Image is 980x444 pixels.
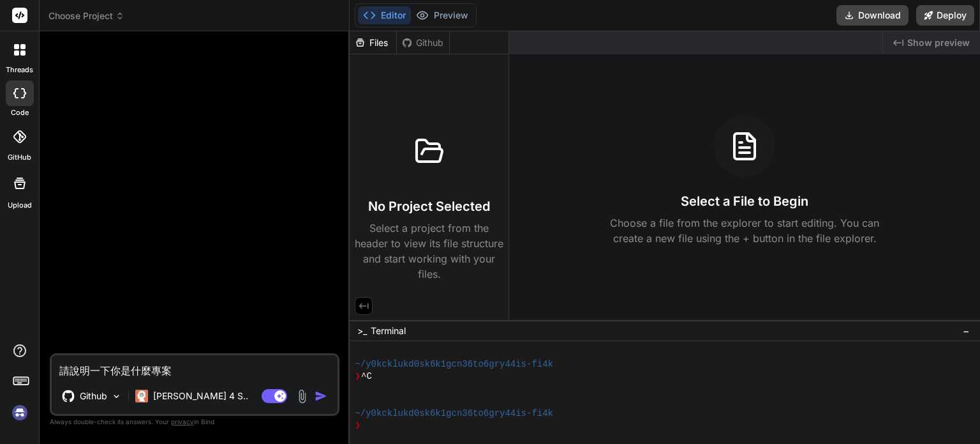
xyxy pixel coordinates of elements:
[361,371,372,383] span: ^C
[50,416,339,428] p: Always double-check its answers. Your in Bind
[153,390,248,402] p: [PERSON_NAME] 4 S..
[907,36,970,49] span: Show preview
[355,420,361,432] span: ❯
[8,152,31,163] label: GitHub
[836,5,909,26] button: Download
[411,6,473,24] button: Preview
[9,402,31,424] img: signin
[358,6,411,24] button: Editor
[602,215,887,246] p: Choose a file from the explorer to start editing. You can create a new file using the + button in...
[315,390,327,402] img: icon
[681,192,808,210] h3: Select a File to Begin
[355,371,361,383] span: ❯
[355,358,553,371] span: ~/y0kcklukd0sk6k1gcn36to6gry44is-fi4k
[963,325,970,337] span: −
[397,36,449,49] div: Github
[355,220,503,282] p: Select a project from the header to view its file structure and start working with your files.
[6,65,33,75] label: threads
[357,325,367,337] span: >_
[135,390,148,402] img: Claude 4 Sonnet
[295,389,309,404] img: attachment
[8,200,32,211] label: Upload
[371,325,406,337] span: Terminal
[916,5,974,26] button: Deploy
[350,36,396,49] div: Files
[111,391,122,402] img: Pick Models
[171,418,194,425] span: privacy
[11,107,29,118] label: code
[960,321,972,341] button: −
[80,390,107,402] p: Github
[52,355,338,378] textarea: 請說明一下你是什麼專案
[368,197,490,215] h3: No Project Selected
[48,10,124,22] span: Choose Project
[355,408,553,420] span: ~/y0kcklukd0sk6k1gcn36to6gry44is-fi4k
